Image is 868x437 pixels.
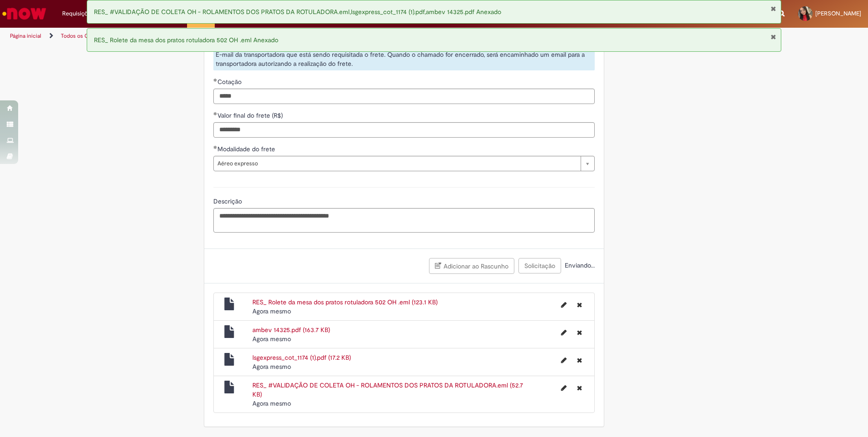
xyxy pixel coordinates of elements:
[556,353,572,367] button: Editar nome de arquivo lsgexpress_cot_1174 (1).pdf
[252,353,351,362] a: lsgexpress_cot_1174 (1).pdf (17.2 KB)
[563,261,595,269] span: Enviando...
[252,307,291,315] span: Agora mesmo
[61,32,109,40] a: Todos os Catálogos
[815,10,861,17] span: [PERSON_NAME]
[213,78,217,82] span: Obrigatório Preenchido
[213,197,244,205] span: Descrição
[1,5,48,23] img: ServiceNow
[556,325,572,340] button: Editar nome de arquivo ambev 14325.pdf
[213,112,217,115] span: Obrigatório Preenchido
[572,325,587,340] button: Excluir ambev 14325.pdf
[213,122,595,138] input: Valor final do frete (R$)
[217,78,243,86] span: Cotação
[7,28,572,45] ul: Trilhas de página
[94,8,501,16] span: RES_ #VALIDAÇÃO DE COLETA OH - ROLAMENTOS DOS PRATOS DA ROTULADORA.eml,lsgexpress_cot_1174 (1).pd...
[572,298,587,312] button: Excluir RES_ Rolete da mesa dos pratos rotuladora 502 OH .eml
[213,89,595,104] input: Cotação
[556,381,572,395] button: Editar nome de arquivo RES_ #VALIDAÇÃO DE COLETA OH - ROLAMENTOS DOS PRATOS DA ROTULADORA.eml
[252,307,291,315] time: 29/09/2025 09:08:11
[252,326,330,334] a: ambev 14325.pdf (163.7 KB)
[213,145,217,149] span: Obrigatório Preenchido
[252,335,291,343] span: Agora mesmo
[572,381,587,395] button: Excluir RES_ #VALIDAÇÃO DE COLETA OH - ROLAMENTOS DOS PRATOS DA ROTULADORA.eml
[213,208,595,233] textarea: Descrição
[217,156,576,171] span: Aéreo expresso
[252,363,291,371] time: 29/09/2025 09:07:15
[94,36,278,44] span: RES_ Rolete da mesa dos pratos rotuladora 502 OH .eml Anexado
[62,9,94,18] span: Requisições
[572,353,587,367] button: Excluir lsgexpress_cot_1174 (1).pdf
[252,399,291,407] span: Agora mesmo
[252,381,523,398] a: RES_ #VALIDAÇÃO DE COLETA OH - ROLAMENTOS DOS PRATOS DA ROTULADORA.eml (52.7 KB)
[770,5,776,12] button: Fechar Notificação
[770,33,776,40] button: Fechar Notificação
[10,32,41,40] a: Página inicial
[252,363,291,371] span: Agora mesmo
[556,298,572,312] button: Editar nome de arquivo RES_ Rolete da mesa dos pratos rotuladora 502 OH .eml
[213,48,595,70] div: E-mail da transportadora que está sendo requisitada o frete. Quando o chamado for encerrado, será...
[217,145,277,153] span: Modalidade do frete
[252,298,438,306] a: RES_ Rolete da mesa dos pratos rotuladora 502 OH .eml (123.1 KB)
[252,335,291,343] time: 29/09/2025 09:07:16
[252,399,291,407] time: 29/09/2025 09:07:15
[217,111,285,119] span: Valor final do frete (R$)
